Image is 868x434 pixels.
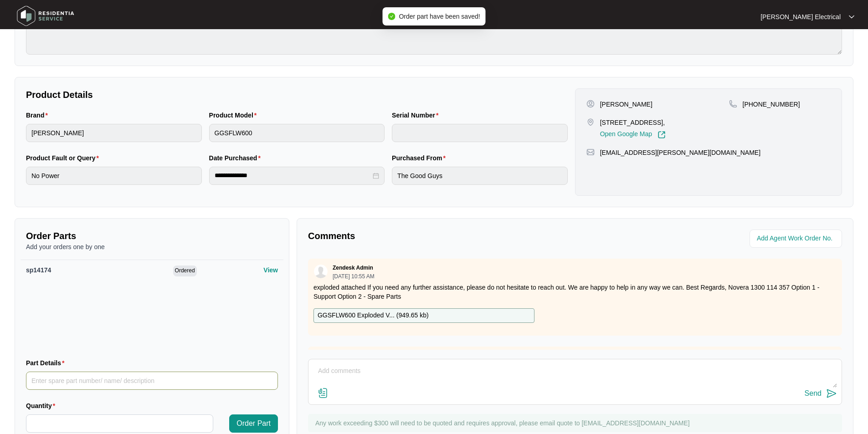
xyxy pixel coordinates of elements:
input: Part Details [26,372,278,390]
span: Order Part [236,418,271,429]
p: Product Details [26,88,568,101]
input: Date Purchased [215,171,371,180]
div: Send [805,389,822,398]
img: file-attachment-doc.svg [318,388,329,398]
label: Product Fault or Query [26,153,103,163]
p: [PHONE_NUMBER] [743,100,800,109]
img: dropdown arrow [849,15,854,19]
label: Brand [26,111,51,120]
label: Part Details [26,358,68,368]
p: Add your orders one by one [26,242,278,251]
img: map-pin [586,118,595,126]
input: Purchased From [392,167,568,185]
button: Send [805,388,837,400]
p: Order Parts [26,230,278,242]
p: exploded attached If you need any further assistance, please do not hesitate to reach out. We are... [313,283,837,301]
button: Order Part [229,414,278,433]
label: Quantity [26,401,59,410]
label: Serial Number [392,111,442,120]
span: check-circle [388,13,395,20]
input: Brand [26,124,202,142]
input: Product Fault or Query [26,167,202,185]
p: GGSFLW600 Exploded V... ( 949.65 kb ) [318,311,429,321]
img: Link-External [657,131,666,139]
p: Comments [308,230,569,242]
p: View [263,266,278,275]
label: Date Purchased [209,153,264,163]
img: residentia service logo [14,2,77,30]
p: [EMAIL_ADDRESS][PERSON_NAME][DOMAIN_NAME] [600,148,760,157]
p: [PERSON_NAME] [600,100,652,109]
p: [PERSON_NAME] Electrical [760,12,841,21]
label: Purchased From [392,153,449,163]
p: Any work exceeding $300 will need to be quoted and requires approval, please email quote to [EMAI... [315,419,837,428]
span: Order part have been saved! [399,13,480,20]
input: Serial Number [392,124,568,142]
p: [DATE] 10:55 AM [333,274,375,279]
span: sp14174 [26,266,51,274]
img: user.svg [314,265,328,278]
p: [STREET_ADDRESS], [600,118,666,127]
input: Add Agent Work Order No. [757,233,837,244]
img: user-pin [586,100,595,108]
p: Zendesk Admin [333,264,373,271]
img: map-pin [729,100,737,108]
a: Open Google Map [600,131,666,139]
input: Quantity [26,415,213,432]
img: send-icon.svg [826,388,837,399]
span: Ordered [173,266,197,276]
img: map-pin [586,148,595,156]
label: Product Model [209,111,261,120]
input: Product Model [209,124,385,142]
